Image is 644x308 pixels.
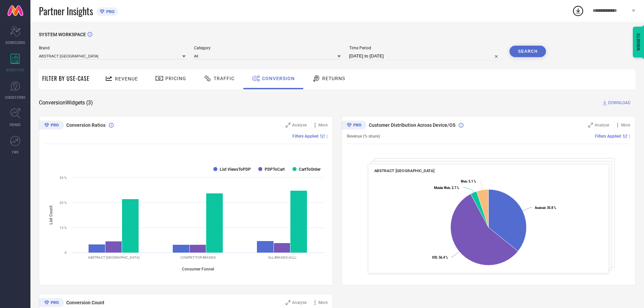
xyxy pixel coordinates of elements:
tspan: Consumer Funnel [182,267,214,271]
text: COMPETITOR BRANDS [181,256,216,259]
span: Revenue (% share) [347,134,380,139]
span: Time Period [349,46,501,50]
text: CartToOrder [299,167,321,172]
tspan: IOS [432,256,437,259]
span: More [318,300,328,305]
text: : 56.4 % [432,256,448,259]
text: : 5.1 % [461,180,476,183]
span: Filter By Use-Case [42,74,90,82]
text: 30 % [59,176,67,180]
span: More [621,123,630,127]
span: Pricing [165,76,186,81]
span: DOWNLOAD [608,99,630,106]
span: PRO [104,9,115,14]
input: Select time period [349,52,501,60]
span: Conversion Count [66,300,104,305]
span: Filters Applied [595,134,621,139]
span: Conversion Ratios [66,122,105,128]
span: Analyse [292,123,307,127]
button: Search [509,46,546,57]
span: SCORECARDS [5,40,25,45]
span: WORKSPACE [6,67,25,72]
span: Filters Applied [292,134,318,139]
span: | [327,134,328,139]
span: FWD [12,149,19,155]
text: 20 % [59,201,67,205]
tspan: Mobile Web [434,186,450,190]
text: ABSTRACT [GEOGRAPHIC_DATA] [88,256,140,259]
div: Premium [341,121,366,131]
span: ABSTRACT [GEOGRAPHIC_DATA] [374,168,435,173]
text: PDPToCart [265,167,285,172]
span: Conversion Widgets ( 3 ) [39,99,93,106]
span: SYSTEM WORKSPACE [39,32,86,37]
span: Analyse [292,300,307,305]
tspan: Android [535,206,545,210]
tspan: Web [461,180,467,183]
span: More [318,123,328,127]
tspan: List Count [49,206,53,224]
svg: Zoom [286,300,290,305]
div: Open download list [572,5,584,17]
span: Conversion [262,76,295,81]
span: Category [194,46,341,50]
text: : 35.8 % [535,206,556,210]
span: Analyse [595,123,609,127]
text: : 2.7 % [434,186,459,190]
span: Returns [322,76,345,81]
span: Traffic [214,76,235,81]
text: 0 [65,251,67,255]
span: Brand [39,46,186,50]
span: Customer Distribution Across Device/OS [369,122,455,128]
span: TRENDS [9,122,21,127]
span: Partner Insights [39,4,93,18]
svg: Zoom [588,123,593,127]
span: | [629,134,630,139]
text: 10 % [59,226,67,230]
div: Premium [39,121,64,131]
span: Revenue [115,76,138,81]
span: SUGGESTIONS [5,95,26,100]
text: List ViewsToPDP [220,167,251,172]
svg: Zoom [286,123,290,127]
text: ALL BRANDS (ALL) [268,256,296,259]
